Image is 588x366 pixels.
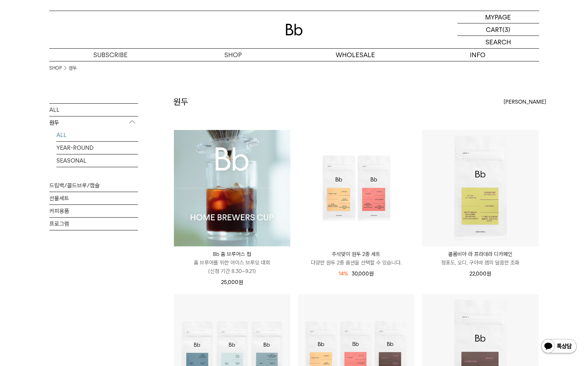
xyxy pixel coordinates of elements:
p: INFO [417,49,539,61]
span: 원 [369,271,374,277]
p: 청포도, 오디, 구아바 잼의 달콤한 조화 [422,258,539,267]
div: 14% [339,269,348,278]
span: 원 [238,279,243,285]
span: 원 [487,271,491,277]
p: 다양한 원두 2종 옵션을 선택할 수 있습니다. [298,258,414,267]
a: ALL [49,103,138,116]
a: 추석맞이 원두 2종 세트 다양한 원두 2종 옵션을 선택할 수 있습니다. [298,250,414,267]
a: SHOP [49,65,62,72]
span: 25,000 [221,279,243,285]
a: 프로그램 [49,218,138,230]
a: ALL [56,129,138,141]
img: Bb 홈 브루어스 컵 [174,130,290,246]
a: 커피용품 [49,205,138,217]
span: 22,000 [469,271,491,277]
a: MYPAGE [457,11,539,23]
p: MYPAGE [485,11,511,23]
p: 원두 [49,116,138,129]
h2: 원두 [174,96,188,108]
p: 콜롬비아 라 프라데라 디카페인 [422,250,539,258]
img: 콜롬비아 라 프라데라 디카페인 [422,130,539,246]
p: WHOLESALE [294,49,417,61]
a: Bb 홈 브루어스 컵 홈 브루어를 위한 아이스 브루잉 대회(신청 기간 8.30~9.21) [174,250,290,275]
p: 홈 브루어를 위한 아이스 브루잉 대회 (신청 기간 8.30~9.21) [174,258,290,275]
p: Bb 홈 브루어스 컵 [174,250,290,258]
img: 로고 [286,24,303,35]
a: SEASONAL [56,154,138,166]
p: SEARCH [485,36,511,48]
a: 콜롬비아 라 프라데라 디카페인 청포도, 오디, 구아바 잼의 달콤한 조화 [422,250,539,267]
a: 드립백/콜드브루/캡슐 [49,179,138,192]
p: 추석맞이 원두 2종 세트 [298,250,414,258]
a: YEAR-ROUND [56,141,138,154]
a: CART (3) [457,23,539,36]
a: SUBSCRIBE [49,49,172,61]
span: 30,000 [352,271,374,277]
img: 추석맞이 원두 2종 세트 [298,130,414,246]
p: CART [486,23,502,35]
span: [PERSON_NAME] [504,98,546,106]
img: 카카오톡 채널 1:1 채팅 버튼 [540,338,577,355]
p: (3) [502,23,510,35]
a: 원두 [69,65,77,72]
a: 선물세트 [49,192,138,204]
a: SHOP [172,49,294,61]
